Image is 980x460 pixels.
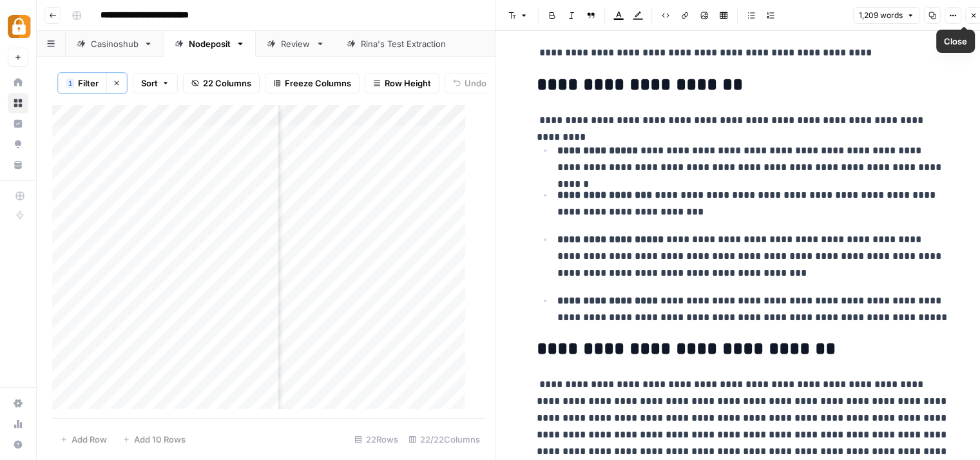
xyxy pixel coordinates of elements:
button: Add Row [52,429,115,450]
div: Casinoshub [91,37,139,50]
a: Usage [8,414,28,434]
button: 1Filter [58,73,106,93]
a: Insights [8,113,28,134]
div: Close [944,35,967,48]
div: 22/22 Columns [403,429,485,450]
span: Freeze Columns [285,77,351,90]
div: [PERSON_NAME]'s Test Extraction [361,37,500,50]
div: 1 [66,78,74,88]
div: Nodeposit [189,37,231,50]
span: Add 10 Rows [134,433,186,446]
div: Review [281,37,311,50]
span: Row Height [385,77,431,90]
a: Opportunities [8,134,28,155]
span: 1,209 words [859,10,903,21]
button: Undo [445,73,495,93]
button: Workspace: Adzz [8,10,28,43]
span: Sort [141,77,158,90]
a: Browse [8,93,28,113]
button: 22 Columns [183,73,260,93]
span: Filter [78,77,99,90]
a: Settings [8,393,28,414]
span: 1 [68,78,72,88]
button: Freeze Columns [265,73,360,93]
a: Your Data [8,155,28,175]
button: Help + Support [8,434,28,455]
a: Home [8,72,28,93]
span: Add Row [72,433,107,446]
a: Nodeposit [164,31,256,57]
button: 1,209 words [853,7,920,24]
div: 22 Rows [349,429,403,450]
a: Review [256,31,336,57]
a: [PERSON_NAME]'s Test Extraction [336,31,525,57]
button: Row Height [365,73,439,93]
img: Adzz Logo [8,15,31,38]
span: 22 Columns [203,77,251,90]
span: Undo [465,77,486,90]
button: Add 10 Rows [115,429,193,450]
a: Casinoshub [66,31,164,57]
button: Sort [133,73,178,93]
